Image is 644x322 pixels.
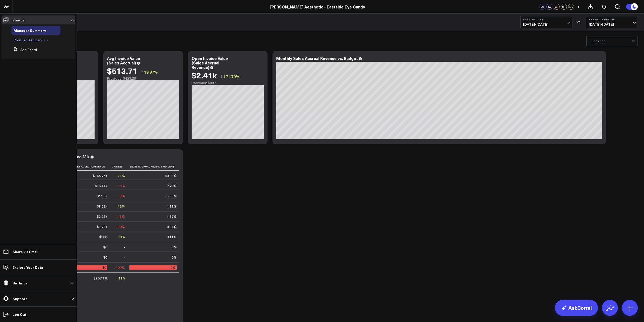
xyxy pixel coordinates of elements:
[113,265,125,270] div: ↓ 100%
[12,312,26,316] p: Log Out
[115,224,125,229] div: ↓ 30%
[167,214,177,219] div: 1.57%
[171,245,177,250] div: 0%
[1,310,75,319] a: Log Out
[72,162,112,171] th: Sales Accrual Revenue
[124,245,125,250] div: -
[97,204,107,209] div: $8.52k
[554,4,560,10] div: AF
[115,204,125,209] div: ↑ 12%
[589,22,635,26] span: [DATE] - [DATE]
[12,297,27,301] p: Support
[589,18,635,21] b: Previous Period
[115,173,125,178] div: ↑ 71%
[167,224,177,229] div: 0.84%
[115,214,125,219] div: ↓ 16%
[523,18,569,21] b: Last 30 Days
[167,204,177,209] div: 4.11%
[171,255,177,260] div: 0%
[13,28,46,33] span: Manager Summary
[12,281,28,285] p: Settings
[13,38,42,42] span: Provider Summary
[13,28,46,32] a: Manager Summary
[112,162,129,171] th: Change
[167,183,177,188] div: 7.78%
[276,55,358,61] div: Monthly Sales Accrual Revenue vs. Budget
[141,69,143,75] span: ↑
[72,265,107,270] div: $0
[13,38,42,42] a: Provider Summary
[192,55,228,70] div: Open Invoice Value (Sales Accrual Revenue)
[107,55,140,65] div: Avg Invoice Value (Sales Accrual)
[539,4,545,10] div: CS
[103,245,107,250] div: $0
[97,214,107,219] div: $3.25k
[575,4,581,10] button: +
[12,250,38,254] p: Share via Email
[129,265,177,270] div: 0%
[144,69,158,75] span: 19.97%
[586,16,638,28] button: Previous Period[DATE]-[DATE]
[223,74,239,79] span: 171.70%
[107,66,137,75] div: $513.71
[520,16,572,28] button: Last 30 Days[DATE]-[DATE]
[97,194,107,199] div: $11.5k
[12,18,25,22] p: Boards
[107,76,179,80] div: Previous: $428.20
[124,255,125,260] div: -
[99,234,107,239] div: $233
[270,4,365,9] a: [PERSON_NAME] Aesthetic - Eastside Eye Candy
[568,4,574,10] div: NC
[561,4,567,10] div: SP
[192,71,217,80] div: $2.41k
[129,162,181,171] th: Sales Accrual Revenue Percent
[95,183,107,188] div: $16.11k
[97,224,107,229] div: $1.73k
[523,22,569,26] span: [DATE] - [DATE]
[11,45,37,54] button: Add Board
[220,73,222,80] span: ↑
[165,173,177,178] div: 80.03%
[546,4,552,10] div: JW
[115,183,125,188] div: ↓ 11%
[577,5,580,8] span: +
[117,234,125,239] div: ↑ 0%
[94,276,108,281] div: $207.11k
[103,255,107,260] div: $0
[192,81,264,85] div: Previous: $887
[575,21,584,24] div: VS
[12,265,43,269] p: Explore Your Data
[167,194,177,199] div: 5.55%
[555,300,598,316] a: AskCorral
[167,234,177,239] div: 0.11%
[116,276,126,281] div: ↑ 11%
[117,194,125,199] div: ↓ 7%
[93,173,107,178] div: $165.76k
